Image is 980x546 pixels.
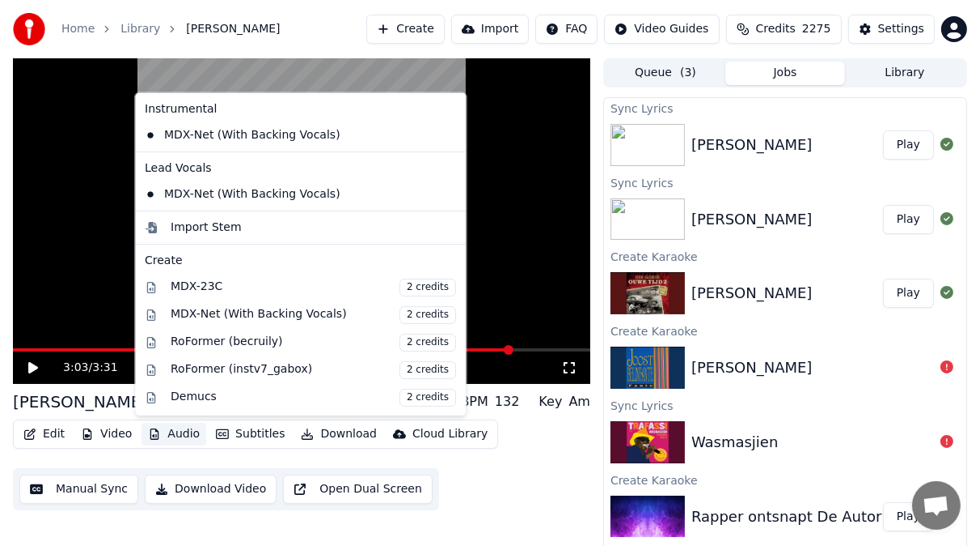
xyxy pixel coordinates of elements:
[756,21,796,37] span: Credits
[606,62,725,85] button: Queue
[604,98,966,117] div: Sync Lyrics
[604,395,966,415] div: Sync Lyrics
[171,360,456,378] div: RoFormer (instv7_gabox)
[294,423,383,446] button: Download
[171,220,242,236] div: Import Stem
[138,156,463,181] div: Lead Vocals
[460,392,488,412] div: BPM
[171,279,456,296] div: MDX-23C
[138,96,463,122] div: Instrumental
[142,423,206,446] button: Audio
[61,21,95,37] a: Home
[171,333,456,351] div: RoFormer (becruily)
[209,423,291,446] button: Subtitles
[13,13,45,45] img: youka
[19,475,138,504] button: Manual Sync
[539,392,562,412] div: Key
[13,390,147,413] div: [PERSON_NAME]
[366,15,445,44] button: Create
[604,470,966,489] div: Create Karaoke
[568,392,590,412] div: Am
[120,21,160,37] a: Library
[604,173,966,192] div: Sync Lyrics
[145,475,277,504] button: Download Video
[725,62,845,85] button: Jobs
[883,279,934,308] button: Play
[604,246,966,266] div: Create Karaoke
[691,505,945,528] div: Rapper ontsnapt De Autoriteit, live
[845,62,965,85] button: Library
[802,21,831,37] span: 2275
[691,208,813,231] div: [PERSON_NAME]
[912,481,961,530] a: Open de chat
[186,21,280,37] span: [PERSON_NAME]
[171,388,456,406] div: Demucs
[412,426,488,442] div: Cloud Library
[17,423,71,446] button: Edit
[283,475,433,504] button: Open Dual Screen
[726,15,842,44] button: Credits2275
[399,333,456,351] span: 2 credits
[691,134,813,156] div: [PERSON_NAME]
[691,431,778,454] div: Wasmasjien
[399,279,456,296] span: 2 credits
[535,15,598,44] button: FAQ
[61,21,281,37] nav: breadcrumb
[691,282,813,305] div: [PERSON_NAME]
[680,65,696,81] span: ( 3 )
[63,360,88,376] span: 3:03
[495,392,520,412] div: 132
[63,360,102,376] div: /
[604,15,719,44] button: Video Guides
[138,122,438,148] div: MDX-Net (With Backing Vocals)
[145,253,456,269] div: Create
[883,502,934,531] button: Play
[171,305,456,323] div: MDX-Net (With Backing Vocals)
[451,15,529,44] button: Import
[399,360,456,378] span: 2 credits
[74,423,138,446] button: Video
[883,130,934,160] button: Play
[691,356,813,379] div: [PERSON_NAME]
[848,15,935,44] button: Settings
[883,205,934,234] button: Play
[604,321,966,340] div: Create Karaoke
[878,21,924,37] div: Settings
[92,360,117,376] span: 3:31
[399,305,456,323] span: 2 credits
[138,181,438,207] div: MDX-Net (With Backing Vocals)
[399,388,456,406] span: 2 credits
